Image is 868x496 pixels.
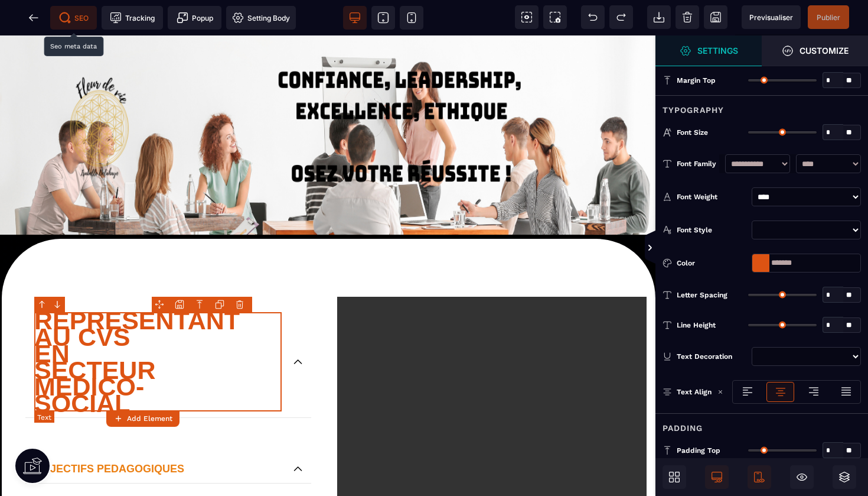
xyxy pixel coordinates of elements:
div: Font Style [677,224,747,236]
div: Typography [655,95,868,117]
span: Open Style Manager [762,35,868,66]
span: Margin Top [677,76,716,85]
span: Publier [817,13,840,22]
img: loading [717,389,723,395]
p: OBJECTIFS PEDAGOGIQUES [34,425,282,442]
div: Color [677,257,747,269]
strong: Add Element [127,414,172,423]
p: Text Align [663,386,712,398]
span: Screenshot [543,5,567,29]
span: Letter Spacing [677,290,727,300]
button: Add Element [106,410,180,427]
span: Desktop Only [705,465,729,489]
span: View components [515,5,539,29]
div: Font Family [677,158,719,170]
div: Text Decoration [677,351,747,362]
strong: Customize [800,46,849,55]
span: Mobile Only [748,465,771,489]
span: Line Height [677,320,716,330]
strong: Settings [697,46,738,55]
p: REPRESENTANT AU CVS EN SECTEUR MEDICO- SOCIAL [34,277,282,376]
span: Padding Top [677,446,720,455]
span: Open Layers [833,465,856,489]
span: Open Blocks [663,465,686,489]
div: Font Weight [677,191,747,203]
span: Popup [177,12,213,24]
span: Preview [742,5,801,29]
span: Setting Body [232,12,290,24]
span: Settings [655,35,762,66]
span: Previsualiser [749,13,793,22]
span: Hide/Show Block [790,465,814,489]
span: SEO [59,12,89,24]
div: Padding [655,413,868,435]
span: Font Size [677,128,708,137]
span: Tracking [110,12,155,24]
